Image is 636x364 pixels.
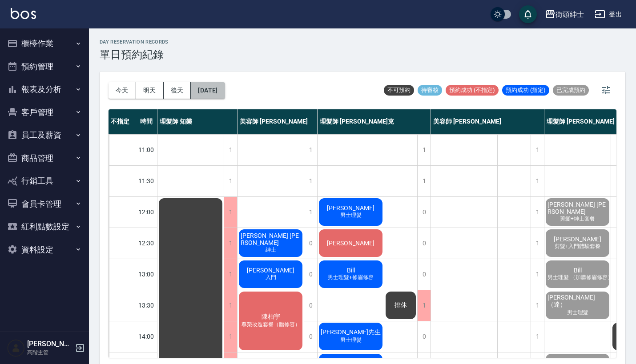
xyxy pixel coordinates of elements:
[4,32,85,55] button: 櫃檯作業
[531,228,544,259] div: 1
[326,274,375,281] span: 男士理髮+修眉修容
[431,109,544,134] div: 美容師 [PERSON_NAME]
[393,301,409,309] span: 排休
[345,267,357,274] span: Bill
[325,240,376,247] span: [PERSON_NAME]
[100,39,169,45] h2: day Reservation records
[239,232,302,246] span: [PERSON_NAME] [PERSON_NAME]
[417,228,431,259] div: 0
[325,204,376,212] span: [PERSON_NAME]
[224,228,237,259] div: 1
[136,82,164,99] button: 明天
[553,243,602,250] span: 剪髮+入門體驗套餐
[4,124,85,147] button: 員工及薪資
[260,313,282,321] span: 陳柏宇
[338,336,363,344] span: 男士理髮
[591,6,625,23] button: 登出
[4,55,85,78] button: 預約管理
[4,192,85,216] button: 會員卡管理
[224,166,237,196] div: 1
[237,109,318,134] div: 美容師 [PERSON_NAME]
[417,166,431,196] div: 1
[304,135,317,165] div: 1
[319,328,382,336] span: [PERSON_NAME]先生
[27,340,72,348] h5: [PERSON_NAME]
[224,290,237,321] div: 1
[27,348,72,356] p: 高階主管
[4,215,85,238] button: 紅利點數設定
[245,267,296,274] span: [PERSON_NAME]
[135,321,157,352] div: 14:00
[546,201,609,215] span: [PERSON_NAME] [PERSON_NAME]
[135,228,157,259] div: 12:30
[417,290,431,321] div: 1
[384,86,414,94] span: 不可預約
[417,135,431,165] div: 1
[417,321,431,352] div: 0
[304,228,317,259] div: 0
[304,166,317,196] div: 1
[4,169,85,192] button: 行銷工具
[100,48,169,61] h3: 單日預約紀錄
[502,86,549,94] span: 預約成功 (指定)
[531,290,544,321] div: 1
[164,82,191,99] button: 後天
[318,109,431,134] div: 理髮師 [PERSON_NAME]克
[224,259,237,290] div: 1
[264,246,278,254] span: 紳士
[4,78,85,101] button: 報表及分析
[555,9,584,20] div: 街頭紳士
[264,274,278,281] span: 入門
[519,5,537,23] button: save
[552,236,603,243] span: [PERSON_NAME]
[4,101,85,124] button: 客戶管理
[418,86,442,94] span: 待審核
[135,196,157,228] div: 12:00
[539,274,608,281] span: 男士理髮 （加購修眉修容）
[546,294,609,309] span: [PERSON_NAME] （達）
[304,290,317,321] div: 0
[135,259,157,290] div: 13:00
[135,134,157,165] div: 11:00
[191,82,225,99] button: [DATE]
[4,147,85,170] button: 商品管理
[135,165,157,196] div: 11:30
[417,259,431,290] div: 0
[135,290,157,321] div: 13:30
[135,109,157,134] div: 時間
[11,8,36,19] img: Logo
[572,267,584,274] span: Bill
[553,86,589,94] span: 已完成預約
[565,309,590,316] span: 男士理髮
[304,321,317,352] div: 0
[531,197,544,228] div: 1
[224,321,237,352] div: 1
[157,109,237,134] div: 理髮師 知樂
[541,5,588,24] button: 街頭紳士
[304,259,317,290] div: 0
[417,197,431,228] div: 0
[531,135,544,165] div: 1
[531,259,544,290] div: 1
[109,109,135,134] div: 不指定
[304,197,317,228] div: 1
[558,215,597,223] span: 剪髮+紳士套餐
[531,166,544,196] div: 1
[446,86,499,94] span: 預約成功 (不指定)
[7,339,25,357] img: Person
[4,238,85,261] button: 資料設定
[224,135,237,165] div: 1
[338,212,363,219] span: 男士理髮
[224,197,237,228] div: 1
[531,321,544,352] div: 1
[240,321,302,328] span: 尊榮改造套餐（贈修容）
[109,82,136,99] button: 今天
